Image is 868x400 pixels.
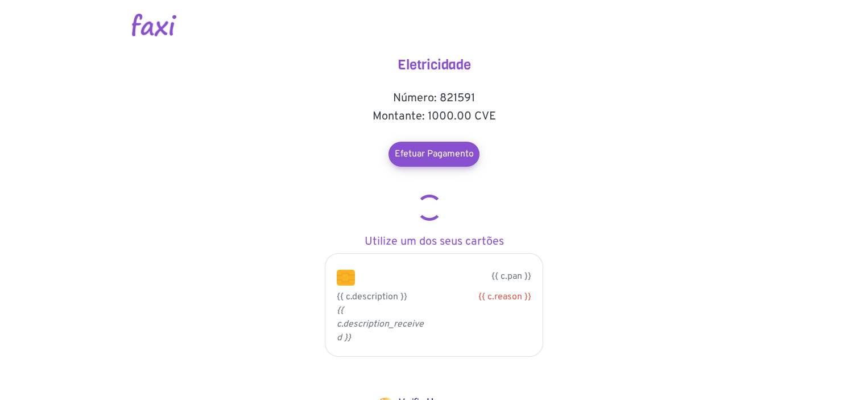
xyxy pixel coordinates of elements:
[320,110,548,123] h5: Montante: 1000.00 CVE
[337,305,424,344] i: {{ c.description_received }}
[443,290,531,304] div: {{ c.reason }}
[320,57,548,73] h4: Eletricidade
[320,235,548,249] h5: Utilize um dos seus cartões
[320,92,548,105] h5: Número: 821591
[337,291,407,303] span: {{ c.description }}
[388,142,480,167] a: Efetuar Pagamento
[337,270,355,286] img: chip.png
[372,270,531,283] p: {{ c.pan }}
